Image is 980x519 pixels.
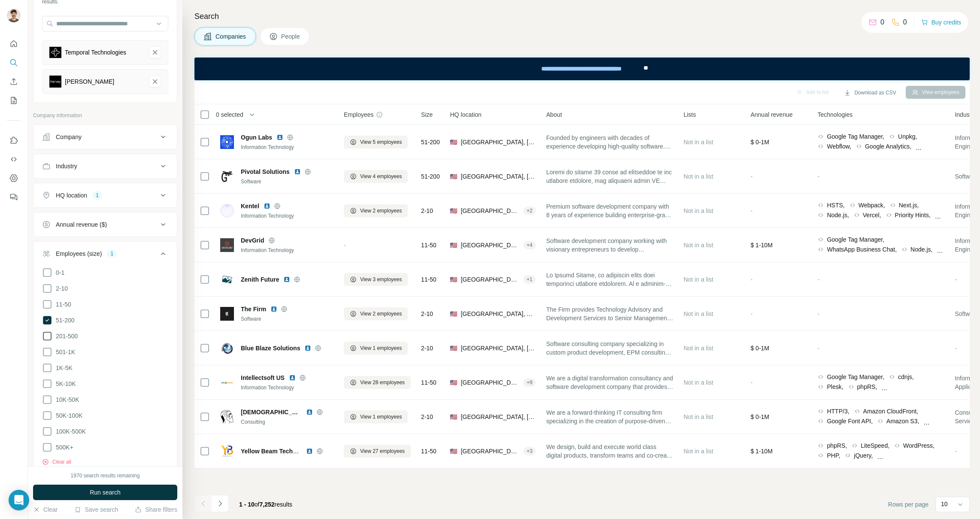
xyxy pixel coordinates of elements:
[450,206,457,215] span: 🇺🇸
[52,364,73,372] span: 1K-5K
[421,172,440,181] span: 51-200
[220,376,234,389] img: Logo of Intellectsoft US
[360,447,405,455] span: View 27 employees
[360,379,405,386] span: View 28 employees
[546,443,673,460] span: We design, build and execute world class digital products, transform teams and co-create effectiv...
[450,310,457,318] span: 🇺🇸
[817,310,819,317] span: -
[683,110,696,119] span: Lists
[241,418,334,426] div: Consulting
[817,110,853,119] span: Technologies
[294,168,301,175] img: LinkedIn logo
[461,378,519,387] span: [GEOGRAPHIC_DATA], [GEOGRAPHIC_DATA]
[750,207,752,214] span: -
[241,373,285,382] span: Intellectsoft US
[450,378,457,387] span: 🇺🇸
[90,488,121,497] span: Run search
[52,348,75,356] span: 501-1K
[546,374,673,391] span: We are a digital transformation consultancy and software development company that provides cuttin...
[241,143,334,151] div: Information Technology
[827,211,849,219] span: Node.js,
[241,167,290,176] span: Pivotal Solutions
[7,74,21,89] button: Enrich CSV
[52,427,86,436] span: 100K-500K
[921,16,961,28] button: Buy credits
[865,142,911,151] span: Google Analytics,
[306,409,313,416] img: LinkedIn logo
[683,139,713,146] span: Not in a list
[421,413,433,421] span: 2-10
[344,204,408,217] button: View 2 employees
[683,448,713,455] span: Not in a list
[450,172,457,181] span: 🇺🇸
[344,307,408,320] button: View 2 employees
[52,332,78,340] span: 201-500
[276,134,283,141] img: LinkedIn logo
[461,310,536,318] span: [GEOGRAPHIC_DATA], The Firm
[450,138,457,146] span: 🇺🇸
[461,206,519,215] span: [GEOGRAPHIC_DATA], [US_STATE]
[360,276,402,283] span: View 3 employees
[421,275,437,284] span: 11-50
[955,172,978,181] span: Software
[215,32,247,41] span: Companies
[306,448,313,455] img: LinkedIn logo
[421,378,437,387] span: 11-50
[33,485,177,500] button: Run search
[52,443,73,452] span: 500K+
[33,243,177,267] button: Employees (size)1
[827,235,884,244] span: Google Tag Manager,
[421,206,433,215] span: 2-10
[7,152,21,167] button: Use Surfe API
[220,341,234,355] img: Logo of Blue Blaze Solutions
[461,241,519,249] span: [GEOGRAPHIC_DATA], [GEOGRAPHIC_DATA]
[683,207,713,214] span: Not in a list
[360,310,402,318] span: View 2 employees
[827,451,840,460] span: PHP,
[910,245,932,254] span: Node.js,
[683,310,713,317] span: Not in a list
[74,505,118,514] button: Save search
[461,344,536,352] span: [GEOGRAPHIC_DATA], [US_STATE]
[888,500,928,509] span: Rows per page
[421,447,437,455] span: 11-50
[461,447,519,455] span: [GEOGRAPHIC_DATA], [US_STATE]
[523,207,536,215] div: + 2
[450,413,457,421] span: 🇺🇸
[450,447,457,455] span: 🇺🇸
[7,36,21,52] button: Quick start
[859,201,885,209] span: Webpack,
[827,245,897,254] span: WhatsApp Business Chat,
[421,310,433,318] span: 2-10
[52,379,76,388] span: 5K-10K
[344,410,408,423] button: View 1 employees
[523,241,536,249] div: + 4
[523,447,536,455] div: + 3
[33,127,177,147] button: Company
[683,379,713,386] span: Not in a list
[817,173,819,180] span: -
[264,203,270,209] img: LinkedIn logo
[955,448,957,455] span: -
[149,46,161,58] button: Temporal Technologies-remove-button
[220,170,234,183] img: Logo of Pivotal Solutions
[52,300,71,309] span: 11-50
[523,276,536,283] div: + 1
[239,501,255,508] span: 1 - 10
[194,58,970,80] iframe: Banner
[546,237,673,254] span: Software development company working with visionary entrepreneurs to develop groundbreaking produ...
[56,249,102,258] div: Employees (size)
[52,395,79,404] span: 10K-50K
[750,110,792,119] span: Annual revenue
[216,110,243,119] span: 0 selected
[360,207,402,215] span: View 2 employees
[241,275,279,284] span: Zenith Future
[421,138,440,146] span: 51-200
[863,211,881,219] span: Vercel,
[817,276,819,283] span: -
[750,276,752,283] span: -
[241,236,264,245] span: DevGrid
[898,132,917,141] span: Unpkg,
[546,271,673,288] span: Lo Ipsumd Sitame, co adipiscin elits doei temporinci utlabore etdolorem. Al e adminim-veniamqu NO...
